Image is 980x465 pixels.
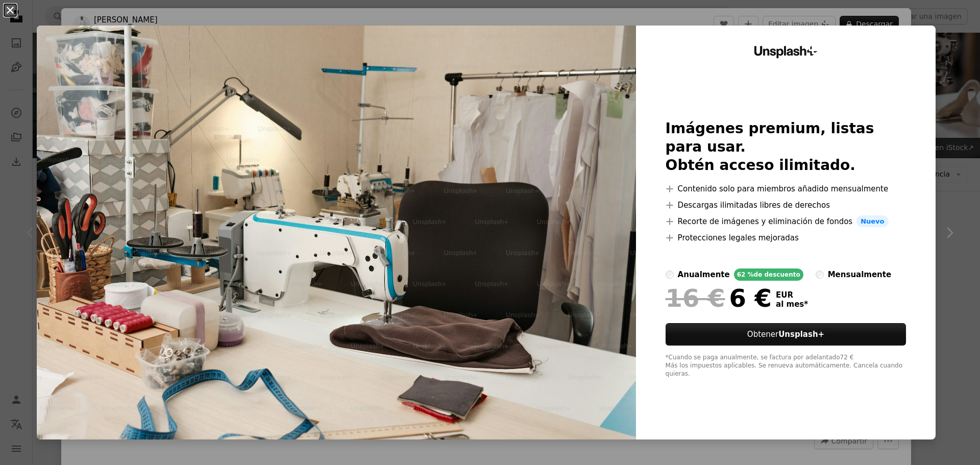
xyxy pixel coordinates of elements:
button: ObtenerUnsplash+ [666,323,906,346]
div: anualmente [678,268,730,281]
span: Nuevo [856,215,888,228]
span: al mes * [776,300,808,309]
strong: Unsplash+ [778,330,824,339]
li: Descargas ilimitadas libres de derechos [666,199,906,211]
h2: Imágenes premium, listas para usar. Obtén acceso ilimitado. [666,119,906,175]
li: Contenido solo para miembros añadido mensualmente [666,183,906,195]
span: 16 € [666,285,725,311]
span: EUR [776,290,808,300]
li: Protecciones legales mejoradas [666,232,906,244]
div: 62 % de descuento [734,268,803,281]
div: *Cuando se paga anualmente, se factura por adelantado 72 € Más los impuestos aplicables. Se renue... [666,354,906,378]
div: 6 € [666,285,772,311]
input: mensualmente [816,271,824,279]
div: mensualmente [828,268,891,281]
li: Recorte de imágenes y eliminación de fondos [666,215,906,228]
input: anualmente62 %de descuento [666,271,674,279]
